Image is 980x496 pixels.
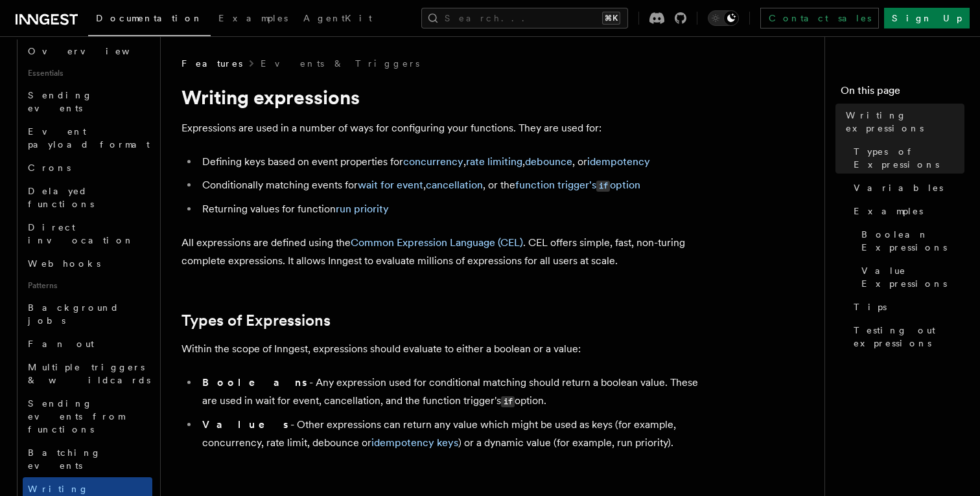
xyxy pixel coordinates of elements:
[23,120,152,156] a: Event payload format
[181,234,700,270] p: All expressions are defined using the . CEL offers simple, fast, non-turing complete expressions....
[421,8,628,28] button: Search...⌘K
[854,145,964,171] span: Types of Expressions
[525,155,572,168] a: debounce
[884,8,970,28] a: Sign Up
[854,324,964,350] span: Testing out expressions
[466,155,522,168] a: rate limiting
[848,295,964,319] a: Tips
[198,176,700,195] li: Conditionally matching events for , , or the
[23,275,152,296] span: Patterns
[23,216,152,252] a: Direct invocation
[202,376,309,389] strong: Booleans
[23,84,152,120] a: Sending events
[708,10,739,26] button: Toggle dark mode
[515,179,640,191] a: function trigger'sifoption
[23,63,152,84] span: Essentials
[28,126,150,150] span: Event payload format
[181,311,331,330] a: Types of Expressions
[28,398,124,434] span: Sending events from functions
[28,339,94,349] span: Fan out
[854,300,887,313] span: Tips
[198,374,700,411] li: - Any expression used for conditional matching should return a boolean value. These are used in w...
[861,228,964,254] span: Boolean Expressions
[218,13,288,23] span: Examples
[23,332,152,355] a: Fan out
[198,200,700,218] li: Returning values for function
[351,236,523,249] a: Common Expression Language (CEL)
[23,392,152,441] a: Sending events from functions
[303,13,372,23] span: AgentKit
[28,302,119,326] span: Background jobs
[23,252,152,275] a: Webhooks
[602,12,620,25] kbd: ⌘K
[181,340,700,358] p: Within the scope of Inngest, expressions should evaluate to either a boolean or a value:
[28,186,94,209] span: Delayed functions
[88,4,211,36] a: Documentation
[841,104,964,140] a: Writing expressions
[848,319,964,355] a: Testing out expressions
[587,155,650,168] a: idempotency
[861,264,964,290] span: Value Expressions
[856,223,964,259] a: Boolean Expressions
[261,57,419,70] a: Events & Triggers
[846,109,964,135] span: Writing expressions
[760,8,879,28] a: Contact sales
[28,90,93,113] span: Sending events
[181,119,700,137] p: Expressions are used in a number of ways for configuring your functions. They are used for:
[841,83,964,104] h4: On this page
[501,396,515,407] code: if
[358,179,423,191] a: wait for event
[371,436,458,449] a: idempotency keys
[23,156,152,179] a: Crons
[848,140,964,176] a: Types of Expressions
[96,13,203,23] span: Documentation
[28,447,101,471] span: Batching events
[28,258,100,269] span: Webhooks
[181,57,242,70] span: Features
[23,296,152,332] a: Background jobs
[23,179,152,216] a: Delayed functions
[28,46,161,56] span: Overview
[181,85,700,109] h1: Writing expressions
[28,222,134,245] span: Direct invocation
[848,199,964,223] a: Examples
[854,205,923,218] span: Examples
[198,416,700,452] li: - Other expressions can return any value which might be used as keys (for example, concurrency, r...
[336,203,389,215] a: run priority
[854,181,943,194] span: Variables
[198,153,700,171] li: Defining keys based on event properties for , , , or
[596,181,610,192] code: if
[28,163,71,173] span: Crons
[211,4,296,35] a: Examples
[202,418,290,431] strong: Values
[296,4,380,35] a: AgentKit
[23,39,152,63] a: Overview
[426,179,483,191] a: cancellation
[23,441,152,477] a: Batching events
[28,362,150,385] span: Multiple triggers & wildcards
[403,155,463,168] a: concurrency
[848,176,964,199] a: Variables
[23,355,152,392] a: Multiple triggers & wildcards
[856,259,964,295] a: Value Expressions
